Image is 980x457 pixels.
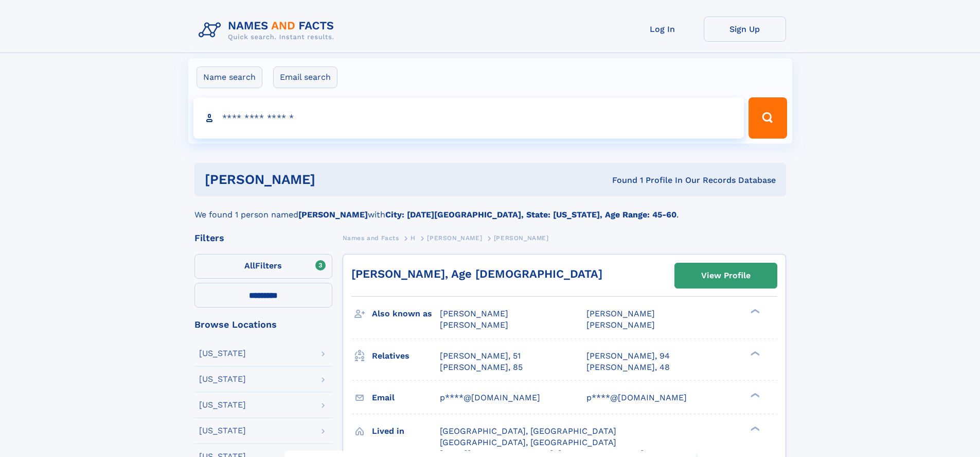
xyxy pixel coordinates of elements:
[440,309,508,318] span: [PERSON_NAME]
[343,231,399,244] a: Names and Facts
[194,254,332,279] label: Filters
[372,347,440,365] h3: Relatives
[199,349,246,358] div: [US_STATE]
[586,320,655,330] span: [PERSON_NAME]
[199,401,246,409] div: [US_STATE]
[748,392,760,398] div: ❯
[440,320,508,330] span: [PERSON_NAME]
[704,16,786,42] a: Sign Up
[244,261,255,270] span: All
[351,267,602,280] a: [PERSON_NAME], Age [DEMOGRAPHIC_DATA]
[372,422,440,440] h3: Lived in
[464,175,776,186] div: Found 1 Profile In Our Records Database
[194,16,343,44] img: Logo Names and Facts
[199,375,246,383] div: [US_STATE]
[748,308,760,315] div: ❯
[372,389,440,407] h3: Email
[748,350,760,357] div: ❯
[749,97,787,139] button: Search Button
[411,234,416,242] span: H
[586,350,670,362] a: [PERSON_NAME], 94
[298,210,368,219] b: [PERSON_NAME]
[194,320,332,329] div: Browse Locations
[273,66,337,88] label: Email search
[197,66,262,88] label: Name search
[205,173,464,186] h1: [PERSON_NAME]
[411,231,416,244] a: H
[427,234,482,242] span: [PERSON_NAME]
[494,234,549,242] span: [PERSON_NAME]
[193,97,744,139] input: search input
[586,309,655,318] span: [PERSON_NAME]
[199,427,246,435] div: [US_STATE]
[427,231,482,244] a: [PERSON_NAME]
[748,425,760,432] div: ❯
[675,263,777,288] a: View Profile
[440,437,616,447] span: [GEOGRAPHIC_DATA], [GEOGRAPHIC_DATA]
[440,350,521,362] a: [PERSON_NAME], 51
[385,210,676,219] b: City: [DATE][GEOGRAPHIC_DATA], State: [US_STATE], Age Range: 45-60
[194,233,332,243] div: Filters
[440,362,523,373] a: [PERSON_NAME], 85
[586,362,670,373] a: [PERSON_NAME], 48
[372,305,440,323] h3: Also known as
[440,426,616,436] span: [GEOGRAPHIC_DATA], [GEOGRAPHIC_DATA]
[621,16,704,42] a: Log In
[194,196,786,221] div: We found 1 person named with .
[701,264,751,287] div: View Profile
